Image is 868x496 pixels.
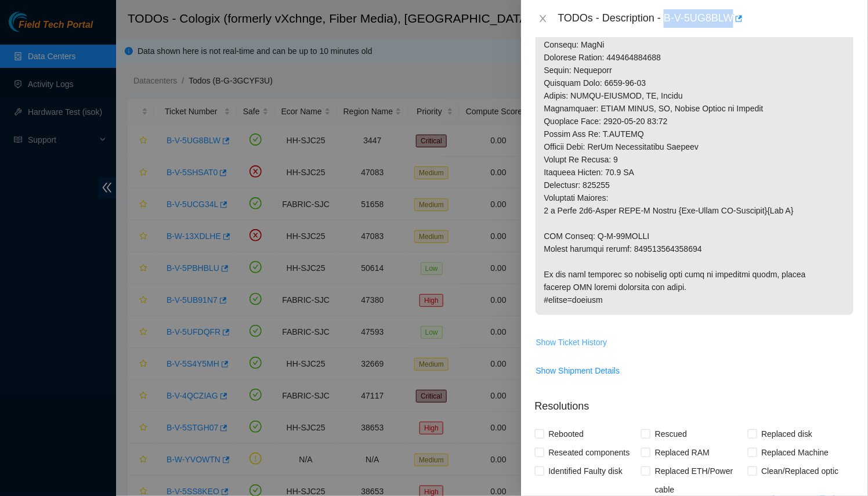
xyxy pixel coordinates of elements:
[544,425,589,443] span: Rebooted
[757,425,818,443] span: Replaced disk
[650,443,714,462] span: Replaced RAM
[536,364,620,377] span: Show Shipment Details
[558,9,854,28] div: TODOs - Description - B-V-5UG8BLW
[538,14,548,23] span: close
[544,462,628,480] span: Identified Faulty disk
[535,13,551,24] button: Close
[536,333,608,352] button: Show Ticket History
[650,425,692,443] span: Rescued
[536,336,607,349] span: Show Ticket History
[544,443,635,462] span: Reseated components
[757,443,834,462] span: Replaced Machine
[535,389,854,414] p: Resolutions
[757,462,844,480] span: Clean/Replaced optic
[536,361,621,380] button: Show Shipment Details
